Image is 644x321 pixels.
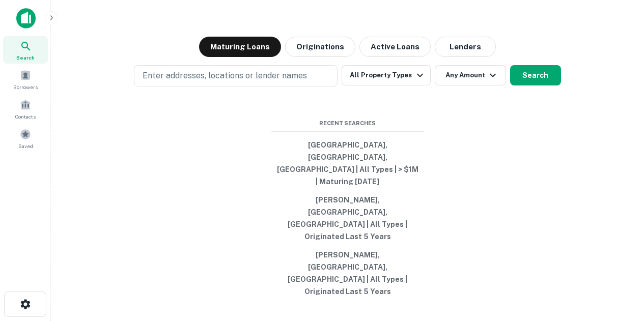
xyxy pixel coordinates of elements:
button: Maturing Loans [199,37,281,57]
button: Enter addresses, locations or lender names [134,65,338,86]
span: Borrowers [13,83,38,91]
a: Saved [3,125,48,152]
button: Originations [285,37,355,57]
span: Contacts [15,112,36,121]
button: Active Loans [359,37,431,57]
img: capitalize-icon.png [16,8,36,28]
span: Search [16,53,35,62]
button: Search [510,65,561,85]
button: [GEOGRAPHIC_DATA], [GEOGRAPHIC_DATA], [GEOGRAPHIC_DATA] | All Types | > $1M | Maturing [DATE] [271,136,424,191]
p: Enter addresses, locations or lender names [143,70,307,82]
button: [PERSON_NAME], [GEOGRAPHIC_DATA], [GEOGRAPHIC_DATA] | All Types | Originated Last 5 Years [271,191,424,246]
button: [PERSON_NAME], [GEOGRAPHIC_DATA], [GEOGRAPHIC_DATA] | All Types | Originated Last 5 Years [271,246,424,301]
span: Saved [18,142,33,150]
button: All Property Types [342,65,430,85]
a: Borrowers [3,66,48,93]
a: Search [3,36,48,64]
span: Recent Searches [271,119,424,128]
button: Lenders [435,37,496,57]
button: Any Amount [435,65,506,85]
iframe: Chat Widget [593,240,644,288]
a: Contacts [3,95,48,123]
